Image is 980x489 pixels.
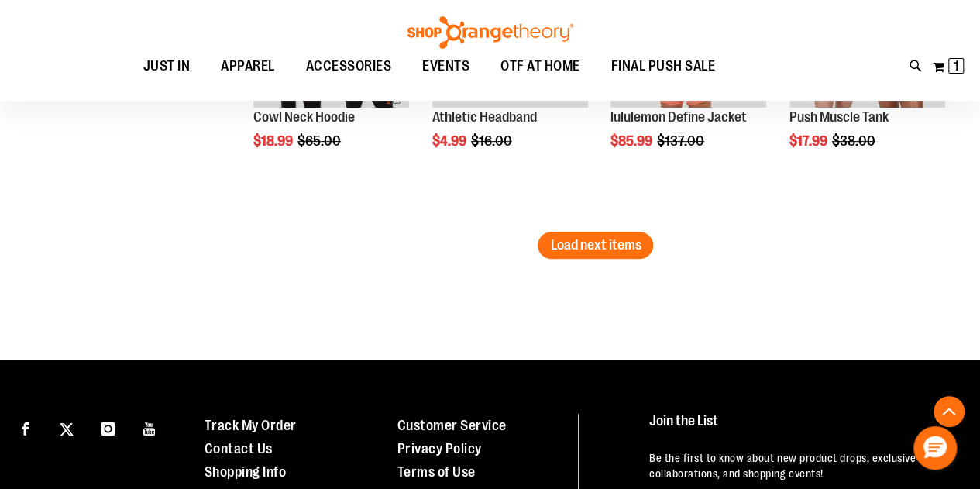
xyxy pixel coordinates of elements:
[649,414,953,443] h4: Join the List
[397,441,482,456] a: Privacy Policy
[422,49,469,84] span: EVENTS
[471,133,514,149] span: $16.00
[397,418,507,433] a: Customer Service
[306,49,392,84] span: ACCESSORIES
[832,133,878,149] span: $38.00
[538,232,653,259] button: Load next items
[934,396,965,427] button: Back To Top
[297,133,343,149] span: $65.00
[291,49,407,84] a: ACCESSORIES
[205,464,287,480] a: Shopping Info
[649,450,953,481] p: Be the first to know about new product drops, exclusive collaborations, and shopping events!
[610,133,655,149] span: $85.99
[954,58,959,74] span: 1
[500,49,580,84] span: OTF AT HOME
[611,49,716,84] span: FINAL PUSH SALE
[610,109,747,125] a: lululemon Define Jacket
[12,414,39,441] a: Visit our Facebook page
[596,49,731,84] a: FINAL PUSH SALE
[397,464,476,480] a: Terms of Use
[205,418,297,433] a: Track My Order
[253,133,295,149] span: $18.99
[789,109,889,125] a: Push Muscle Tank
[221,49,275,84] span: APPAREL
[205,49,291,84] a: APPAREL
[550,237,641,253] span: Load next items
[205,441,273,456] a: Contact Us
[53,414,81,441] a: Visit our X page
[432,133,469,149] span: $4.99
[405,16,576,49] img: Shop Orangetheory
[432,109,537,125] a: Athletic Headband
[407,49,485,84] a: EVENTS
[485,49,596,84] a: OTF AT HOME
[128,49,206,84] a: JUST IN
[60,422,74,436] img: Twitter
[789,133,830,149] span: $17.99
[657,133,707,149] span: $137.00
[913,426,957,470] button: Hello, have a question? Let’s chat.
[143,49,191,84] span: JUST IN
[136,414,163,441] a: Visit our Youtube page
[253,109,355,125] a: Cowl Neck Hoodie
[95,414,122,441] a: Visit our Instagram page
